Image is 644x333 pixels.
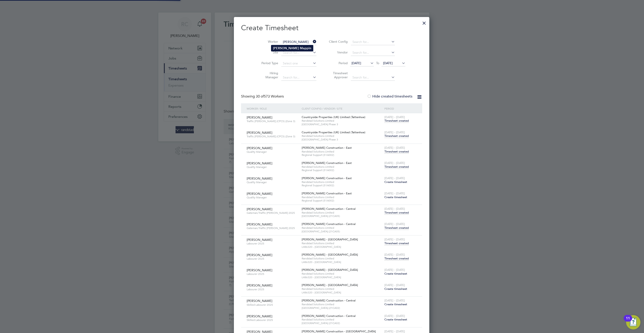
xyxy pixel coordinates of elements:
span: Randstad Solutions Limited [302,303,382,306]
span: Randstad Solutions Limited [302,195,382,199]
input: Search for... [351,74,395,81]
span: [PERSON_NAME] [247,207,272,211]
span: Randstad Solutions Limited [302,211,382,214]
span: [DATE] - [DATE] [384,146,405,150]
div: 11 [626,318,630,324]
span: [PERSON_NAME] Construction - Central [302,299,356,302]
span: [DATE] - [DATE] [384,268,405,272]
span: [GEOGRAPHIC_DATA] (21CA02) [302,306,382,310]
span: [GEOGRAPHIC_DATA] (21CA05) [302,214,382,218]
span: Quality Manager [247,150,298,154]
span: [DATE] - [DATE] [384,314,405,318]
span: [DATE] - [DATE] [384,253,405,257]
span: Labourer 2025 [247,272,298,276]
span: [GEOGRAPHIC_DATA] Phase 3 [302,123,382,126]
label: Hiring Manager [258,71,278,79]
span: Regional Support (51A002) [302,184,382,187]
span: Randstad Solutions Limited [302,242,382,245]
span: [GEOGRAPHIC_DATA] (21CA02) [302,321,382,325]
span: Randstad Solutions Limited [302,119,382,123]
span: To [375,60,381,66]
span: [GEOGRAPHIC_DATA] (21CA05) [302,230,382,233]
label: Timesheet Approver [328,71,348,79]
span: Randstad Solutions Limited [302,134,382,138]
input: Select one [281,60,316,67]
div: Worker / Role [246,103,301,114]
span: [PERSON_NAME] Construction - Central [302,207,356,211]
span: [PERSON_NAME] Construction - East [302,161,352,165]
span: L486320 - [GEOGRAPHIC_DATA] [302,260,382,264]
div: Client Config / Vendor / Site [301,103,383,114]
button: Open Resource Center, 11 new notifications [626,315,640,329]
span: [DATE] - [DATE] [384,130,405,134]
span: [PERSON_NAME] Construction - East [302,176,352,180]
span: [DATE] - [DATE] [384,283,405,287]
span: [PERSON_NAME] - [GEOGRAPHIC_DATA] [302,268,358,272]
span: [DATE] [352,61,361,65]
b: [PERSON_NAME] [273,46,299,50]
span: Create timesheet [384,302,407,306]
span: Quality Manager [247,196,298,199]
span: Randstad Solutions Limited [302,272,382,276]
span: [PERSON_NAME] [247,131,272,135]
span: [DATE] - [DATE] [384,238,405,241]
span: [DATE] [383,61,393,65]
span: Labourer 2025 [247,242,298,245]
span: Randstad Solutions Limited [302,165,382,169]
span: Gateman/Traffic [PERSON_NAME] 2025 [247,226,298,230]
span: Timesheet created [384,165,409,169]
input: Search for... [281,39,316,45]
span: Timesheet created [384,150,409,154]
span: Skilled Labourer 2025 [247,303,298,307]
input: Search for... [281,74,316,81]
span: [PERSON_NAME] [247,146,272,150]
span: [PERSON_NAME] - [GEOGRAPHIC_DATA] [302,283,358,287]
span: [PERSON_NAME] [247,192,272,196]
span: L486320 - [GEOGRAPHIC_DATA] [302,291,382,294]
span: [GEOGRAPHIC_DATA] Phase 3 [302,138,382,141]
span: [PERSON_NAME] - [GEOGRAPHIC_DATA] [302,253,358,257]
label: Hide created timesheets [367,94,412,99]
span: Traffic [PERSON_NAME] (CPCS) (Zone 3) [247,119,298,123]
span: Regional Support (51A002) [302,153,382,157]
span: [PERSON_NAME] [247,299,272,303]
span: Traffic [PERSON_NAME] (CPCS) (Zone 3) [247,135,298,138]
input: Search for... [351,39,395,45]
span: Create timesheet [384,195,407,199]
span: 573 Workers [256,94,284,99]
span: Create timesheet [384,318,407,321]
span: [DATE] - [DATE] [384,207,405,211]
span: Randstad Solutions Limited [302,150,382,153]
span: Timesheet created [384,134,409,138]
span: Create timesheet [384,272,407,276]
span: Timesheet created [384,119,409,123]
span: Gateman/Traffic [PERSON_NAME] 2025 [247,211,298,215]
span: Randstad Solutions Limited [302,180,382,184]
span: [PERSON_NAME] [247,238,272,242]
span: Randstad Solutions Limited [302,318,382,321]
span: Timesheet created [384,241,409,245]
span: [PERSON_NAME] Construction - East [302,146,352,150]
span: Timesheet created [384,257,409,261]
span: Labourer 2025 [247,288,298,291]
span: Countryside Properties (UK) Limited (Tattenhoe) [302,115,365,119]
span: [DATE] - [DATE] [384,222,405,226]
span: [PERSON_NAME] [247,314,272,318]
input: Search for... [281,50,316,56]
span: [PERSON_NAME] Construction - Central [302,222,356,226]
h2: Create Timesheet [241,23,422,33]
span: [PERSON_NAME] Construction - Central [302,314,356,318]
b: Mappin [300,46,311,50]
span: [PERSON_NAME] [247,222,272,226]
span: Timesheet created [384,226,409,230]
label: Site [258,50,278,54]
span: [DATE] - [DATE] [384,176,405,180]
span: [DATE] - [DATE] [384,191,405,195]
span: [DATE] - [DATE] [384,299,405,302]
label: Worker [258,40,278,44]
span: [DATE] - [DATE] [384,115,405,119]
label: Period [328,61,348,65]
span: Regional Support (51A002) [302,199,382,202]
label: Client Config [328,40,348,44]
span: [PERSON_NAME] [247,161,272,165]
